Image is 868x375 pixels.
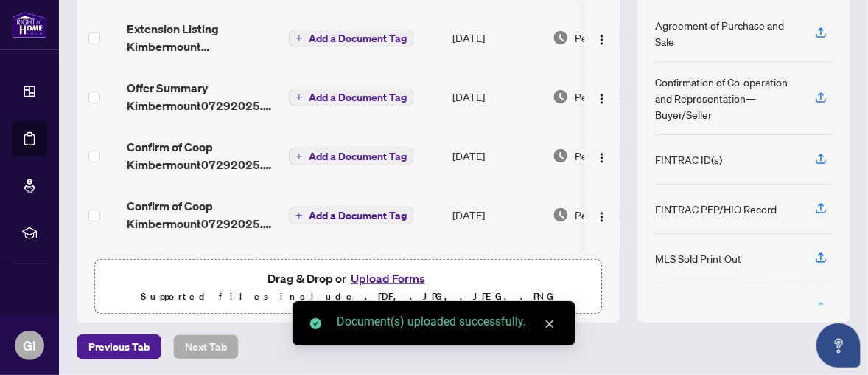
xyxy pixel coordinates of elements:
button: Add a Document Tag [289,207,413,224]
td: [DATE] [447,67,547,126]
button: Logo [590,144,614,168]
td: [DATE] [447,8,547,67]
div: MLS Sold Print Out [655,250,741,266]
span: plus [295,153,303,160]
img: logo [12,11,47,38]
button: Add a Document Tag [289,29,413,48]
img: Document Status [553,148,569,164]
button: Logo [590,203,614,227]
div: Agreement of Purchase and Sale [655,17,797,49]
span: check-circle [310,318,321,329]
button: Open asap [816,323,861,368]
button: Add a Document Tag [289,30,413,47]
div: FINTRAC ID(s) [655,151,722,168]
span: Offer Summary Kimbermount07292025.pdf [127,79,277,114]
button: Previous Tab [77,334,161,359]
span: plus [295,94,303,101]
button: Logo [590,26,614,49]
span: Add a Document Tag [309,151,407,162]
span: close [545,319,555,329]
img: Logo [596,34,608,46]
button: Next Tab [173,334,239,359]
button: Add a Document Tag [289,206,413,225]
img: Logo [596,93,608,105]
button: Add a Document Tag [289,148,413,165]
p: Supported files include .PDF, .JPG, .JPEG, .PNG under 25 MB [104,288,592,323]
span: Pending Review [575,148,648,164]
span: Pending Review [575,89,648,105]
img: Document Status [553,207,569,223]
span: Extension Listing Kimbermount NEW07302025.pdf [127,20,277,55]
span: Confirm of Coop Kimbermount07292025.pdf [127,197,277,233]
span: Drag & Drop orUpload FormsSupported files include .PDF, .JPG, .JPEG, .PNG under25MB [95,260,601,332]
button: Add a Document Tag [289,88,413,107]
img: Logo [596,211,608,223]
button: Add a Document Tag [289,89,413,106]
span: Drag & Drop or [267,269,430,288]
span: plus [295,35,303,42]
span: plus [295,212,303,219]
span: Confirm of Coop Kimbermount07292025.pdf [127,138,277,173]
td: [DATE] [447,126,547,185]
a: Close [542,316,558,332]
span: Add a Document Tag [309,210,407,221]
div: FINTRAC PEP/HIO Record [655,201,777,217]
div: Document(s) uploaded successfully. [337,313,558,331]
button: Upload Forms [346,269,430,288]
span: Previous Tab [88,335,150,359]
button: Logo [590,85,614,109]
span: GI [23,335,36,356]
img: Document Status [553,89,569,105]
td: [DATE] [447,185,547,244]
button: Add a Document Tag [289,147,413,166]
img: Logo [596,152,608,164]
span: Add a Document Tag [309,33,407,44]
span: Pending Review [575,207,648,223]
td: [DATE] [447,244,547,303]
img: Document Status [553,30,569,46]
span: Pending Review [575,30,648,46]
div: Confirmation of Co-operation and Representation—Buyer/Seller [655,74,797,123]
span: Add a Document Tag [309,92,407,103]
